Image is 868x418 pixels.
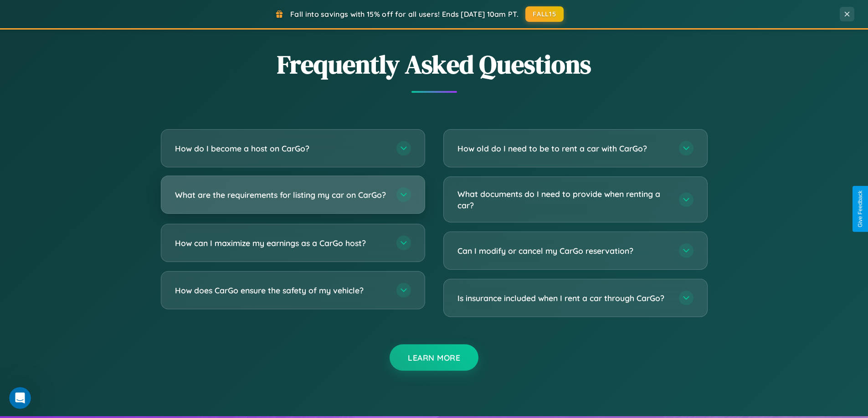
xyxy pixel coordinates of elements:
h3: What documents do I need to provide when renting a car? [457,188,670,211]
h3: How can I maximize my earnings as a CarGo host? [175,237,387,249]
h3: Can I modify or cancel my CarGo reservation? [457,245,670,257]
h2: Frequently Asked Questions [161,47,708,82]
div: Give Feedback [857,191,863,227]
h3: How do I become a host on CarGo? [175,143,387,154]
h3: How does CarGo ensure the safety of my vehicle? [175,285,387,296]
button: Learn More [390,344,478,371]
h3: How old do I need to be to rent a car with CarGo? [457,143,670,154]
h3: Is insurance included when I rent a car through CarGo? [457,292,670,304]
iframe: Intercom live chat [9,387,31,409]
span: Fall into savings with 15% off for all users! Ends [DATE] 10am PT. [290,10,519,19]
h3: What are the requirements for listing my car on CarGo? [175,189,387,201]
button: FALL15 [525,6,564,22]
